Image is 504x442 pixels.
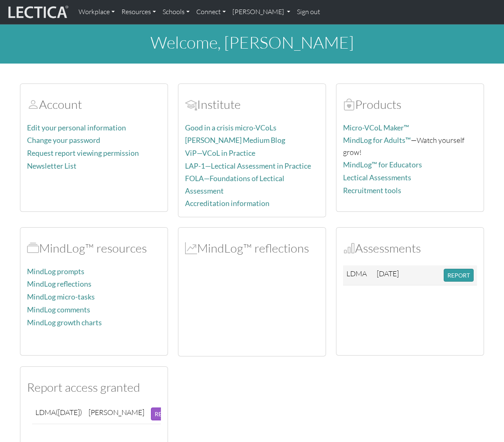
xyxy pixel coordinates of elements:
[343,123,409,132] a: Micro-VCoL Maker™
[27,267,84,276] a: MindLog prompts
[343,241,477,255] h2: Assessments
[185,199,269,208] a: Accreditation information
[27,305,90,314] a: MindLog comments
[118,3,159,21] a: Resources
[27,292,95,301] a: MindLog micro-tasks
[159,3,193,21] a: Schools
[27,162,77,170] a: Newsletter List
[185,97,197,112] span: Account
[27,97,39,112] span: Account
[343,136,411,145] a: MindLog for Adults™
[343,265,373,285] td: LDMA
[89,408,144,417] div: [PERSON_NAME]
[185,136,285,145] a: [PERSON_NAME] Medium Blog
[75,3,118,21] a: Workplace
[27,380,161,395] h2: Report access granted
[6,4,69,20] img: lecticalive
[56,408,82,417] span: ([DATE])
[185,97,319,112] h2: Institute
[444,269,474,282] button: REPORT
[27,123,126,132] a: Edit your personal information
[343,97,355,112] span: Products
[343,173,411,182] a: Lectical Assessments
[185,123,277,132] a: Good in a crisis micro-VCoLs
[185,241,319,255] h2: MindLog™ reflections
[27,149,139,157] a: Request report viewing permission
[27,280,91,288] a: MindLog reflections
[27,241,161,255] h2: MindLog™ resources
[185,174,284,195] a: FOLA—Foundations of Lectical Assessment
[343,186,401,195] a: Recruitment tools
[27,136,100,145] a: Change your password
[27,318,102,327] a: MindLog growth charts
[185,162,311,170] a: LAP-1—Lectical Assessment in Practice
[185,241,197,255] span: MindLog
[27,241,39,255] span: MindLog™ resources
[377,269,399,278] span: [DATE]
[229,3,294,21] a: [PERSON_NAME]
[32,404,85,424] td: LDMA
[185,149,255,157] a: ViP—VCoL in Practice
[151,408,182,420] button: REVOKE
[343,241,355,255] span: Assessments
[193,3,229,21] a: Connect
[343,134,477,158] p: —Watch yourself grow!
[294,3,324,21] a: Sign out
[343,97,477,112] h2: Products
[343,160,422,169] a: MindLog™ for Educators
[27,97,161,112] h2: Account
